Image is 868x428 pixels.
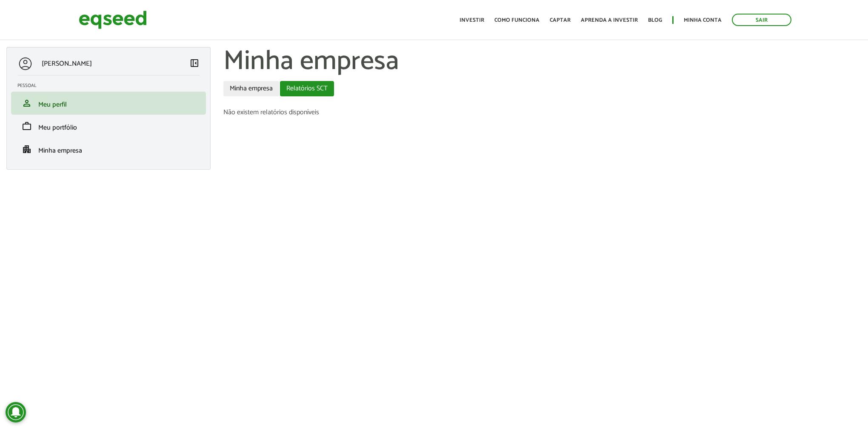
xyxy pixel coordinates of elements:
[648,17,662,23] a: Blog
[42,60,92,68] p: [PERSON_NAME]
[223,109,862,116] section: Não existem relatórios disponíveis
[17,121,200,131] a: workMeu portfólio
[17,98,200,108] a: personMeu perfil
[223,47,862,77] h1: Minha empresa
[17,144,200,154] a: apartmentMinha empresa
[22,121,32,131] span: work
[189,58,200,68] span: left_panel_close
[38,99,67,110] span: Meu perfil
[280,81,334,96] a: Relatórios SCT
[22,144,32,154] span: apartment
[38,145,82,156] span: Minha empresa
[11,138,206,161] li: Minha empresa
[17,83,206,88] h2: Pessoal
[189,58,200,70] a: Colapsar menu
[550,17,571,23] a: Captar
[494,17,540,23] a: Como funciona
[460,17,484,23] a: Investir
[581,17,638,23] a: Aprenda a investir
[223,81,279,96] a: Minha empresa
[79,9,147,31] img: EqSeed
[22,98,32,108] span: person
[11,92,206,115] li: Meu perfil
[732,14,791,26] a: Sair
[11,115,206,138] li: Meu portfólio
[684,17,722,23] a: Minha conta
[38,122,77,133] span: Meu portfólio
